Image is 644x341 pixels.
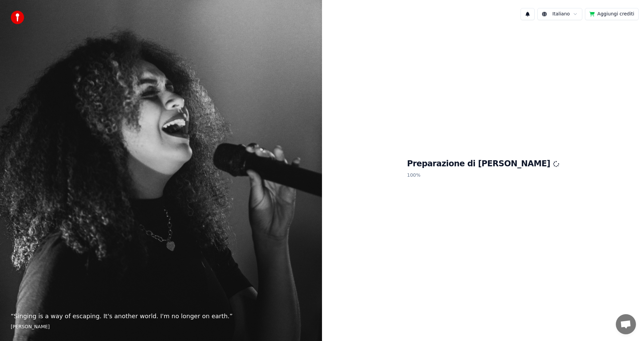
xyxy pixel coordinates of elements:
footer: [PERSON_NAME] [11,324,311,330]
img: youka [11,11,24,24]
button: Aggiungi crediti [585,8,639,20]
p: 100 % [407,169,559,181]
h1: Preparazione di [PERSON_NAME] [407,159,559,169]
p: “ Singing is a way of escaping. It's another world. I'm no longer on earth. ” [11,311,311,321]
a: Aprire la chat [616,314,636,334]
